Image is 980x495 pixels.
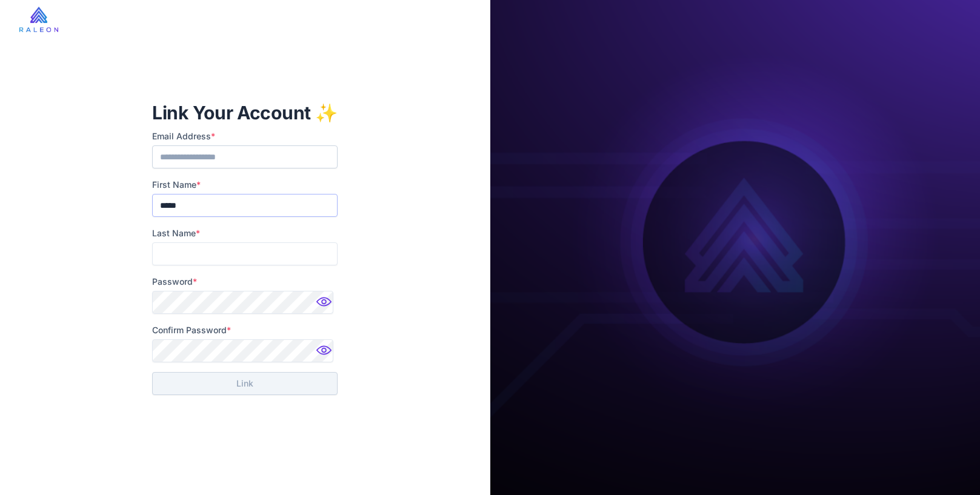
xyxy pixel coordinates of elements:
label: Confirm Password [152,324,338,337]
h1: Link Your Account ✨ [152,101,338,125]
img: Password hidden [313,293,338,317]
label: Last Name [152,227,338,240]
img: Password hidden [313,342,338,366]
img: raleon-logo-whitebg.9aac0268.jpg [19,7,58,32]
label: First Name [152,178,338,191]
label: Password [152,275,338,288]
button: Link [152,372,338,395]
label: Email Address [152,130,338,143]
